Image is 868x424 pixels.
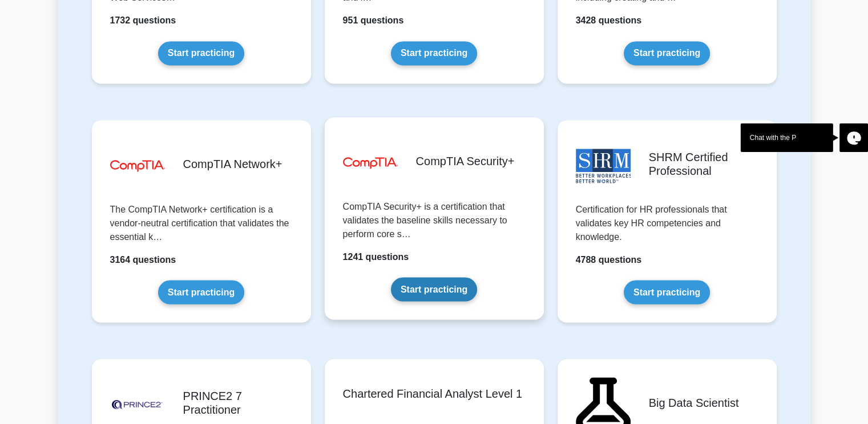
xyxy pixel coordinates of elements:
a: Start practicing [158,41,244,65]
a: Start practicing [391,41,477,65]
a: Start practicing [624,280,710,304]
a: Start practicing [158,280,244,304]
a: Start practicing [624,41,710,65]
a: Start practicing [391,277,477,301]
